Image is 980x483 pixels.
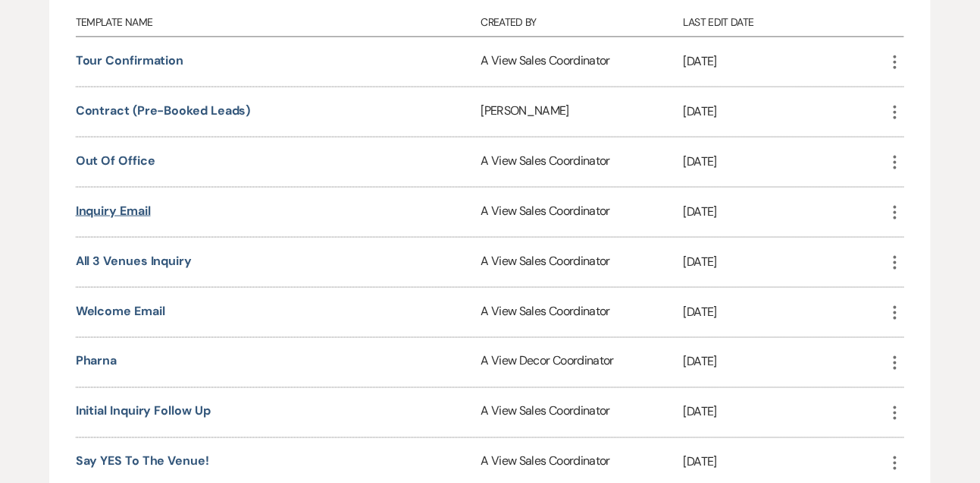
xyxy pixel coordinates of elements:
[76,52,184,68] a: Tour Confirmation
[481,2,684,36] div: Created By
[76,103,251,118] a: Contract (Pre-Booked Leads)
[481,338,684,387] div: A View Decor Coordinator
[76,403,211,419] a: Initial Inquiry Follow Up
[481,87,684,137] div: [PERSON_NAME]
[684,402,886,422] p: [DATE]
[481,388,684,437] div: A View Sales Coordinator
[684,252,886,272] p: [DATE]
[684,102,886,122] p: [DATE]
[684,152,886,172] p: [DATE]
[76,453,209,469] a: Say YES to the Venue!
[481,137,684,187] div: A View Sales Coordinator
[481,188,684,237] div: A View Sales Coordinator
[481,37,684,87] div: A View Sales Coordinator
[76,253,192,269] a: All 3 Venues Inquiry
[684,453,886,472] p: [DATE]
[481,238,684,287] div: A View Sales Coordinator
[76,303,165,319] a: Welcome Email
[76,353,117,369] a: Pharna
[76,153,155,169] a: Out of office
[684,302,886,322] p: [DATE]
[684,352,886,372] p: [DATE]
[684,2,886,36] div: Last Edit Date
[684,202,886,222] p: [DATE]
[481,288,684,337] div: A View Sales Coordinator
[76,203,151,219] a: Inquiry Email
[684,52,886,71] p: [DATE]
[76,2,481,36] div: Template Name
